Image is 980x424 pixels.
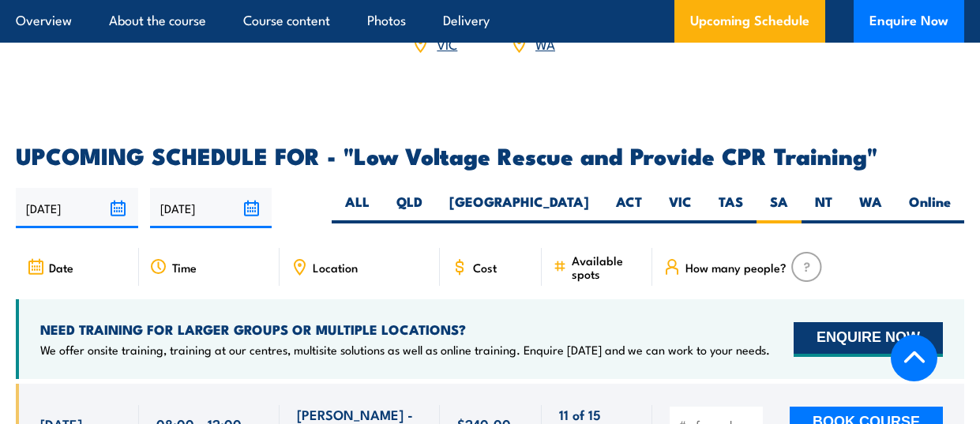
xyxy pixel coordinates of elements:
a: WA [535,34,555,53]
span: Date [49,261,73,274]
p: We offer onsite training, training at our centres, multisite solutions as well as online training... [40,342,770,358]
label: [GEOGRAPHIC_DATA] [436,193,603,223]
label: ACT [603,193,655,223]
label: TAS [705,193,757,223]
label: WA [846,193,896,223]
label: QLD [383,193,436,223]
span: Time [172,261,197,274]
span: Location [313,261,358,274]
a: VIC [437,34,457,53]
label: ALL [332,193,383,223]
span: Cost [473,261,497,274]
label: VIC [655,193,705,223]
input: To date [150,188,272,228]
label: Online [896,193,964,223]
button: ENQUIRE NOW [794,322,943,357]
label: SA [757,193,802,223]
h2: UPCOMING SCHEDULE FOR - "Low Voltage Rescue and Provide CPR Training" [16,144,964,165]
span: How many people? [685,261,787,274]
input: From date [16,188,138,228]
span: Available spots [572,253,640,280]
label: NT [802,193,846,223]
h4: NEED TRAINING FOR LARGER GROUPS OR MULTIPLE LOCATIONS? [40,321,770,338]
